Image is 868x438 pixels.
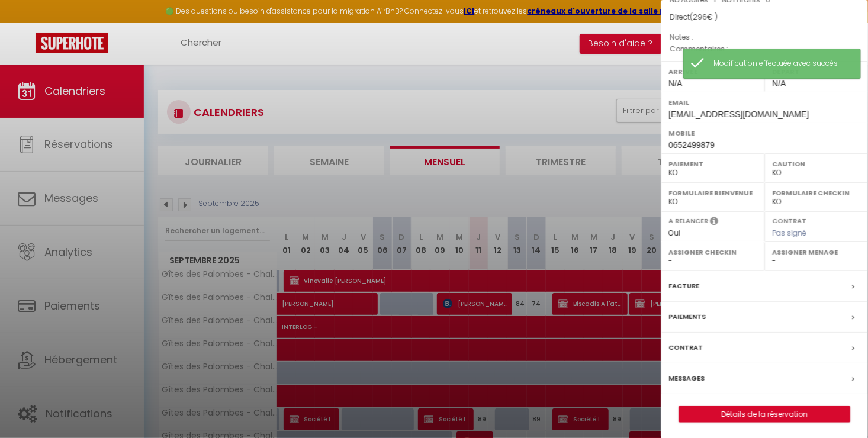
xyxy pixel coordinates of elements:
span: Pas signé [772,228,806,238]
label: Mobile [668,127,860,139]
span: - [693,32,697,42]
div: Modification effectuée avec succès [713,58,848,69]
button: Détails de la réservation [679,406,850,423]
span: 0652499879 [668,140,715,150]
span: 296 [693,12,707,22]
label: Contrat [772,216,806,224]
label: Formulaire Bienvenue [668,187,757,199]
label: A relancer [668,216,708,226]
label: Arrivée [668,66,757,78]
label: Email [668,96,860,108]
label: Paiement [668,158,757,170]
label: Paiements [668,311,706,323]
iframe: Chat [818,385,859,429]
label: Assigner Checkin [668,246,757,258]
i: Sélectionner OUI si vous souhaiter envoyer les séquences de messages post-checkout [710,216,718,229]
p: Commentaires : [670,43,859,55]
label: Formulaire Checkin [772,187,860,199]
span: [EMAIL_ADDRESS][DOMAIN_NAME] [668,109,809,119]
label: Assigner Menage [772,246,860,258]
span: ( € ) [690,12,718,22]
span: N/A [772,79,786,88]
p: Notes : [670,31,859,43]
span: - [728,44,732,54]
div: Direct [670,12,859,23]
label: Facture [668,280,699,292]
span: N/A [668,79,682,88]
label: Contrat [668,342,703,354]
label: Messages [668,372,705,385]
button: Ouvrir le widget de chat LiveChat [9,5,45,40]
a: Détails de la réservation [679,407,850,422]
label: Caution [772,158,860,170]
